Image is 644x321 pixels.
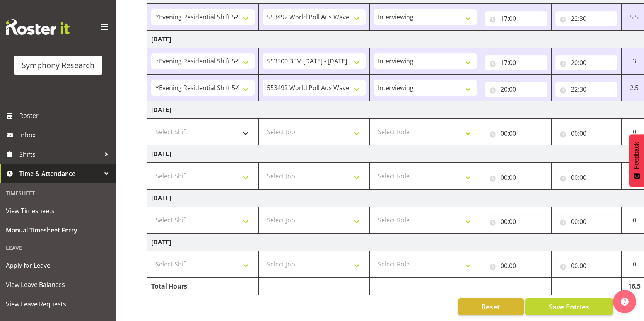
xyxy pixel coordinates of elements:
[485,11,547,26] input: Click to select...
[485,258,547,273] input: Click to select...
[2,256,114,275] a: Apply for Leave
[19,168,101,179] span: Time & Attendance
[525,298,613,315] button: Save Entries
[6,19,70,35] img: Rosterit website logo
[485,170,547,185] input: Click to select...
[6,205,110,217] span: View Timesheets
[2,275,114,294] a: View Leave Balances
[555,82,618,97] input: Click to select...
[22,60,94,71] div: Symphony Research
[555,126,618,141] input: Click to select...
[19,110,112,121] span: Roster
[555,170,618,185] input: Click to select...
[621,298,629,306] img: help-xxl-2.png
[485,126,547,141] input: Click to select...
[458,298,524,315] button: Reset
[19,129,112,141] span: Inbox
[485,214,547,229] input: Click to select...
[555,214,618,229] input: Click to select...
[549,302,589,312] span: Save Entries
[147,278,259,295] td: Total Hours
[2,220,114,240] a: Manual Timesheet Entry
[6,260,110,271] span: Apply for Leave
[555,258,618,273] input: Click to select...
[6,298,110,310] span: View Leave Requests
[19,149,101,160] span: Shifts
[2,294,114,314] a: View Leave Requests
[555,11,618,26] input: Click to select...
[485,55,547,70] input: Click to select...
[2,185,114,201] div: Timesheet
[633,142,640,169] span: Feedback
[485,82,547,97] input: Click to select...
[6,224,110,236] span: Manual Timesheet Entry
[2,201,114,220] a: View Timesheets
[6,279,110,290] span: View Leave Balances
[2,240,114,256] div: Leave
[482,302,500,312] span: Reset
[555,55,618,70] input: Click to select...
[629,134,644,187] button: Feedback - Show survey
